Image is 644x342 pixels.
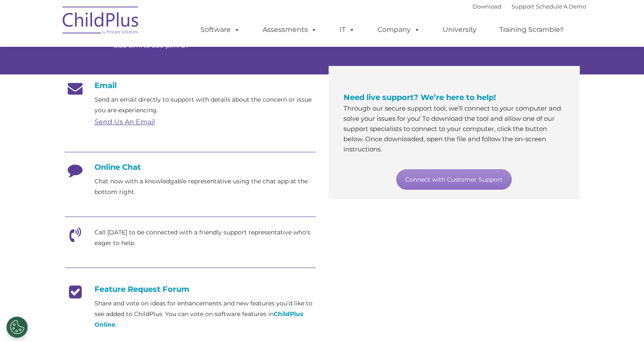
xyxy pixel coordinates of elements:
[94,118,155,126] a: Send Us An Email
[94,94,316,116] p: Send an email directly to support with details about the concern or issue you are experiencing.
[536,3,586,10] a: Schedule A Demo
[65,285,316,294] h4: Feature Request Forum
[65,81,316,90] h4: Email
[58,0,143,43] img: ChildPlus by Procare Solutions
[65,162,316,172] h4: Online Chat
[434,21,485,38] a: University
[369,21,429,38] a: Company
[331,21,364,38] a: IT
[396,169,512,190] a: Connect with Customer Support
[343,103,565,154] p: Through our secure support tool, we’ll connect to your computer and solve your issues for you! To...
[472,3,586,10] font: |
[94,227,316,248] p: Call [DATE] to be connected with a friendly support representative who's eager to help.
[491,21,572,38] a: Training Scramble!!
[472,3,501,10] a: Download
[94,176,316,197] p: Chat now with a knowledgable representative using the chat app at the bottom right.
[6,316,28,338] button: Cookies Settings
[512,3,534,10] a: Support
[192,21,249,38] a: Software
[94,298,316,330] p: Share and vote on ideas for enhancements and new features you’d like to see added to ChildPlus. Y...
[94,310,303,328] a: ChildPlus Online
[254,21,326,38] a: Assessments
[343,93,496,102] span: Need live support? We’re here to help!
